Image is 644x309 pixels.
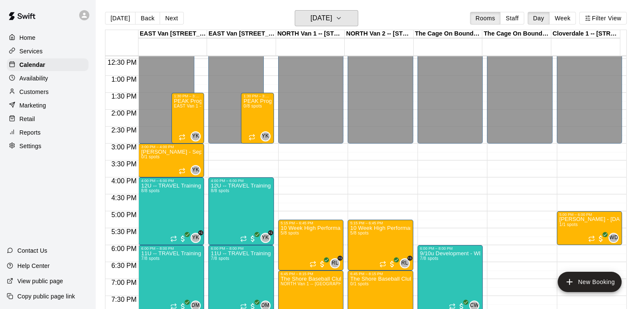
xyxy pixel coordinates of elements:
[597,235,605,243] span: All customers have paid
[141,246,202,251] div: 6:00 PM – 8:00 PM
[549,12,576,25] button: Week
[500,12,524,25] button: Staff
[403,258,410,268] span: Ryan Leonard & 1 other
[211,256,229,261] span: 7/8 spots filled
[264,131,271,141] span: Yuma Kiyono
[388,260,396,268] span: All customers have paid
[109,296,139,303] span: 7:30 PM
[160,12,183,25] button: Next
[348,220,413,270] div: 5:15 PM – 6:45 PM: 10 Week High Performance Training ( 2011 / 2012’s ) North Shore Baseball x T21...
[557,211,622,245] div: 5:00 PM – 6:00 PM: Brody Huston - Wed, Oct 15-Dec17 @ Cloverdale (10wks)
[109,76,139,83] span: 1:00 PM
[109,127,139,134] span: 2:30 PM
[19,74,48,83] p: Availability
[241,93,274,143] div: 1:30 PM – 3:00 PM: PEAK Program - Every Wednesday (1:30pm - 3:00pm) @ East Van
[243,94,271,98] div: 1:30 PM – 3:00 PM
[191,131,201,141] div: Yuma Kiyono
[194,233,201,243] span: Yuma Kiyono & 1 other
[243,104,262,108] span: 0/8 spots filled
[558,272,622,292] button: add
[332,259,338,268] span: RL
[7,86,88,98] a: Customers
[7,140,88,152] a: Settings
[330,258,340,268] div: Ryan Leonard
[281,272,341,276] div: 6:45 PM – 8:15 PM
[105,59,138,66] span: 12:30 PM
[19,88,49,96] p: Customers
[345,30,414,38] div: NORTH Van 2 -- [STREET_ADDRESS]
[401,259,408,268] span: RL
[109,177,139,185] span: 4:00 PM
[19,47,43,55] p: Services
[528,12,550,25] button: Day
[170,235,177,242] span: Recurring event
[174,104,248,108] span: EAST Van 1 -- [STREET_ADDRESS]
[17,277,63,285] p: View public page
[192,132,199,141] span: YK
[7,31,88,44] a: Home
[407,256,412,261] span: +1
[109,143,139,151] span: 3:00 PM
[19,61,45,69] p: Calendar
[7,45,88,58] div: Services
[105,12,135,25] button: [DATE]
[262,132,269,141] span: YK
[240,235,247,242] span: Recurring event
[281,221,341,225] div: 5:15 PM – 6:45 PM
[310,261,316,268] span: Recurring event
[17,292,75,301] p: Copy public page link
[174,94,202,98] div: 1:30 PM – 3:00 PM
[470,12,500,25] button: Rooms
[420,256,439,261] span: 7/8 spots filled
[208,177,274,245] div: 4:00 PM – 6:00 PM: 12U -- TRAVEL Training WEDNESDAYS
[109,160,139,168] span: 3:30 PM
[281,281,594,286] span: NORTH Van 1 -- [GEOGRAPHIC_DATA] (108b), [GEOGRAPHIC_DATA], [GEOGRAPHIC_DATA] 2 -- [GEOGRAPHIC_DA...
[414,30,483,38] div: The Cage On Boundary 1 -- [STREET_ADDRESS] ([PERSON_NAME] & [PERSON_NAME]), [GEOGRAPHIC_DATA]
[612,233,619,243] span: Wes Darvill
[198,230,203,235] span: +1
[264,233,271,243] span: Yuma Kiyono & 1 other
[281,231,299,235] span: 5/8 spots filled
[7,58,88,71] a: Calendar
[379,261,386,268] span: Recurring event
[211,179,271,183] div: 4:00 PM – 6:00 PM
[551,30,620,38] div: Cloverdale 1 -- [STREET_ADDRESS]
[350,221,411,225] div: 5:15 PM – 6:45 PM
[249,235,257,243] span: All customers have paid
[109,262,139,269] span: 6:30 PM
[337,256,343,261] span: +1
[420,246,481,251] div: 6:00 PM – 8:00 PM
[192,166,199,174] span: YK
[109,194,139,201] span: 4:30 PM
[350,272,411,276] div: 6:45 PM – 8:15 PM
[135,12,160,25] button: Back
[141,154,160,159] span: 0/1 spots filled
[192,234,199,242] span: YK
[171,93,204,143] div: 1:30 PM – 3:00 PM: PEAK Program - Every Wednesday (1:30pm - 3:00pm) @ East Van
[109,279,139,286] span: 7:00 PM
[295,10,358,26] button: [DATE]
[559,222,578,227] span: 1/1 spots filled
[109,93,139,100] span: 1:30 PM
[588,235,595,242] span: Recurring event
[276,30,345,38] div: NORTH Van 1 -- [STREET_ADDRESS]
[318,260,326,268] span: All customers have paid
[7,99,88,112] div: Marketing
[278,220,344,270] div: 5:15 PM – 6:45 PM: 10 Week High Performance Training ( 2011 / 2012’s ) North Shore Baseball x T21...
[260,131,271,141] div: Yuma Kiyono
[579,12,627,25] button: Filter View
[109,228,139,235] span: 5:30 PM
[7,113,88,125] a: Retail
[109,110,139,117] span: 2:00 PM
[17,246,47,255] p: Contact Us
[350,231,369,235] span: 5/8 spots filled
[109,245,139,252] span: 6:00 PM
[19,115,35,123] p: Retail
[179,168,185,174] span: Recurring event
[141,256,160,261] span: 7/8 spots filled
[138,177,204,245] div: 4:00 PM – 6:00 PM: 12U -- TRAVEL Training WEDNESDAYS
